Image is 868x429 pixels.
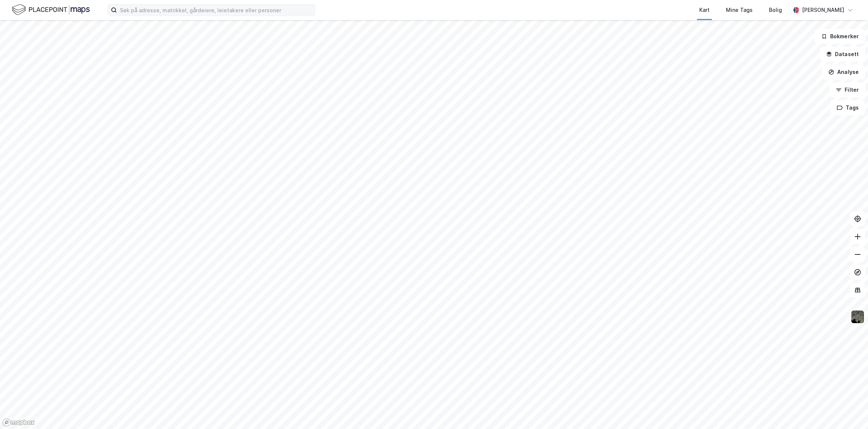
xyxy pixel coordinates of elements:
[831,393,868,429] iframe: Chat Widget
[831,393,868,429] div: Kontrollprogram for chat
[726,6,753,14] div: Mine Tags
[802,6,844,14] div: [PERSON_NAME]
[117,4,315,16] input: Søk på adresse, matrikkel, gårdeiere, leietakere eller personer
[699,6,710,14] div: Kart
[12,3,90,16] img: logo.f888ab2527a4732fd821a326f86c7f29.svg
[769,6,782,14] div: Bolig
